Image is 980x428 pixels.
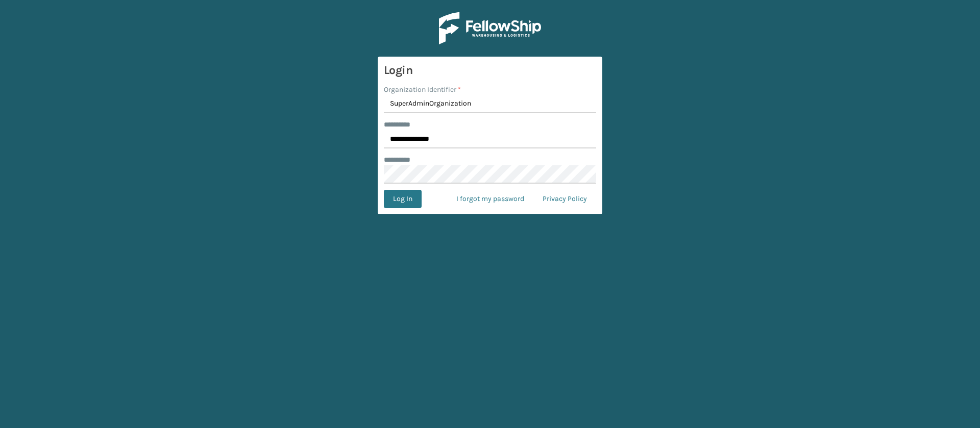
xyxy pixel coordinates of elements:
a: I forgot my password [447,190,533,208]
h3: Login [384,63,596,78]
button: Log In [384,190,422,208]
label: Organization Identifier [384,84,461,95]
a: Privacy Policy [533,190,596,208]
img: Logo [439,12,541,44]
